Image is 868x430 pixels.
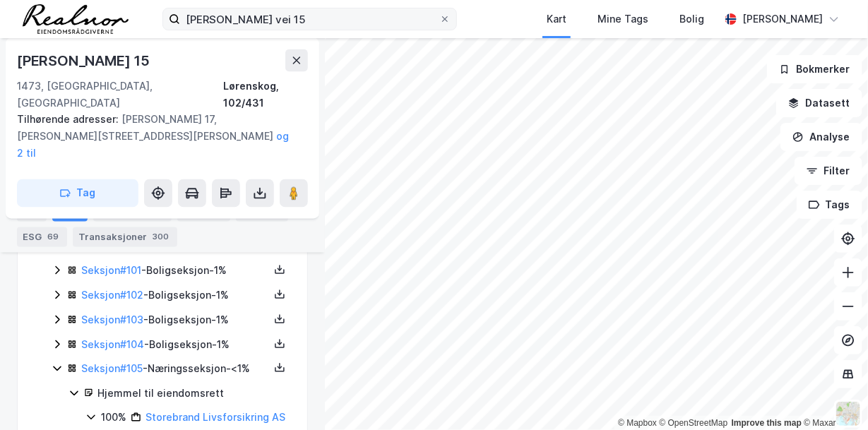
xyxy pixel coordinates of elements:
[17,179,138,208] button: Tag
[81,361,269,378] div: - Næringsseksjon - <1%
[81,287,269,304] div: - Boligseksjon - 1%
[223,78,308,112] div: Lørenskog, 102/431
[17,112,297,162] div: [PERSON_NAME] 17, [PERSON_NAME][STREET_ADDRESS][PERSON_NAME]
[660,418,728,428] a: OpenStreetMap
[101,410,126,426] div: 100%
[81,265,141,277] a: Seksjon#101
[81,314,143,326] a: Seksjon#103
[618,418,657,428] a: Mapbox
[44,230,61,244] div: 69
[17,78,223,112] div: 1473, [GEOGRAPHIC_DATA], [GEOGRAPHIC_DATA]
[732,418,802,428] a: Improve this map
[598,11,648,28] div: Mine Tags
[81,339,144,351] a: Seksjon#104
[17,114,121,126] span: Tilhørende adresser:
[81,312,269,329] div: - Boligseksjon - 1%
[17,227,67,247] div: ESG
[81,263,269,280] div: - Boligseksjon - 1%
[150,230,172,244] div: 300
[145,412,285,424] a: Storebrand Livsforsikring AS
[767,55,862,83] button: Bokmerker
[81,363,143,375] a: Seksjon#105
[97,386,290,402] div: Hjemmel til eiendomsrett
[180,8,439,30] input: Søk på adresse, matrikkel, gårdeiere, leietakere eller personer
[795,157,862,185] button: Filter
[776,89,862,117] button: Datasett
[797,362,868,430] div: Kontrollprogram for chat
[780,123,862,151] button: Analyse
[547,11,566,28] div: Kart
[742,11,823,28] div: [PERSON_NAME]
[81,289,143,301] a: Seksjon#102
[797,191,862,219] button: Tags
[73,227,177,247] div: Transaksjoner
[17,49,153,72] div: [PERSON_NAME] 15
[81,337,269,354] div: - Boligseksjon - 1%
[23,4,129,34] img: realnor-logo.934646d98de889bb5806.png
[797,362,868,430] iframe: Chat Widget
[679,11,704,28] div: Bolig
